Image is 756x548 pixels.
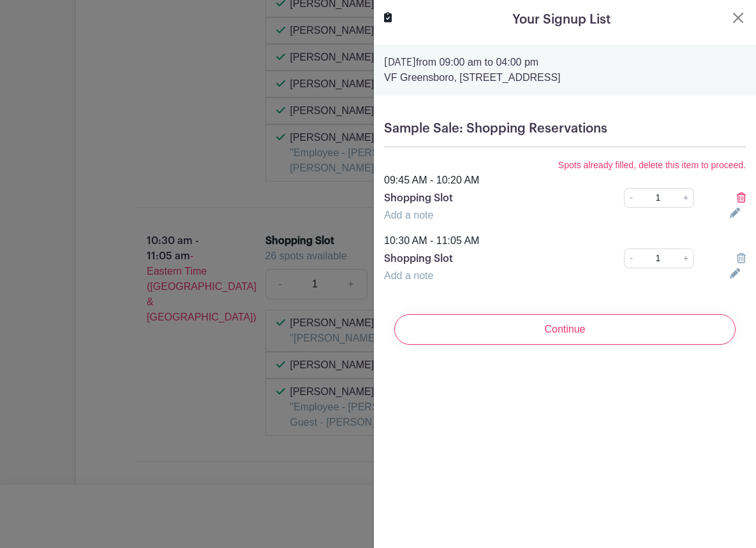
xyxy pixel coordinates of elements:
[384,57,416,68] strong: [DATE]
[512,10,611,29] h5: Your Signup List
[384,55,746,70] p: from 09:00 am to 04:00 pm
[558,160,746,170] small: Spots already filled, delete this item to proceed.
[730,10,746,25] button: Close
[384,191,589,206] p: Shopping Slot
[678,188,694,208] a: +
[384,270,433,281] a: Add a note
[624,188,638,208] a: -
[384,251,589,266] p: Shopping Slot
[678,249,694,268] a: +
[384,70,746,85] p: VF Greensboro, [STREET_ADDRESS]
[394,314,736,345] input: Continue
[376,173,753,188] div: 09:45 AM - 10:20 AM
[384,121,746,136] h5: Sample Sale: Shopping Reservations
[384,210,433,220] a: Add a note
[624,249,638,268] a: -
[376,233,753,249] div: 10:30 AM - 11:05 AM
